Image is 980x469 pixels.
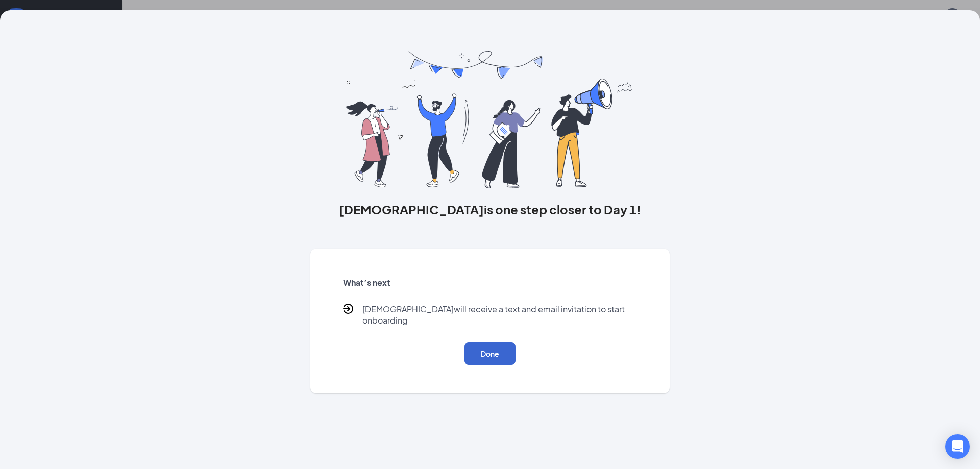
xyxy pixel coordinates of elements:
[346,51,633,188] img: you are all set
[464,342,516,365] button: Done
[945,434,970,459] div: Open Intercom Messenger
[310,201,670,218] h3: [DEMOGRAPHIC_DATA] is one step closer to Day 1!
[362,304,637,326] p: [DEMOGRAPHIC_DATA] will receive a text and email invitation to start onboarding
[343,277,637,288] h5: What’s next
